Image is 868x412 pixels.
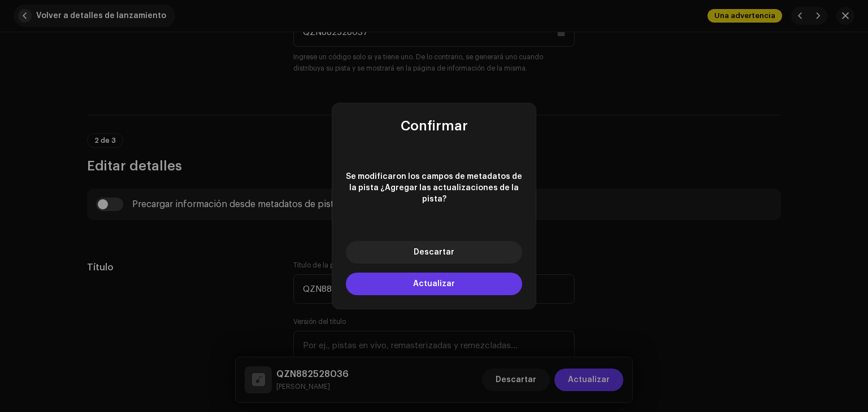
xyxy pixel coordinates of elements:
span: Descartar [414,248,454,256]
span: Se modificaron los campos de metadatos de la pista ¿Agregar las actualizaciones de la pista? [346,171,522,205]
button: Actualizar [346,273,522,295]
button: Descartar [346,241,522,264]
span: Actualizar [413,280,455,288]
span: Confirmar [401,119,468,133]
